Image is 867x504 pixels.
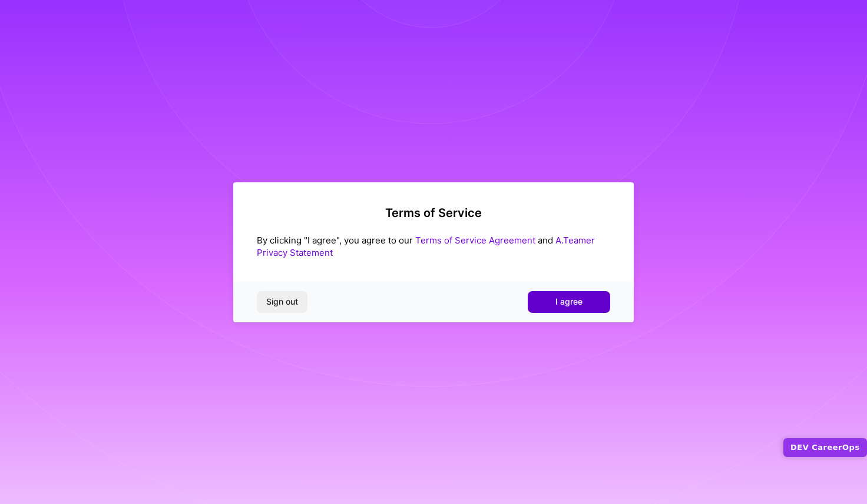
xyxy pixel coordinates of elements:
[555,296,583,308] span: I agree
[266,296,298,308] span: Sign out
[257,291,307,312] button: Sign out
[528,291,610,312] button: I agree
[257,234,610,259] div: By clicking "I agree", you agree to our and
[415,235,535,246] a: Terms of Service Agreement
[257,206,610,220] h2: Terms of Service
